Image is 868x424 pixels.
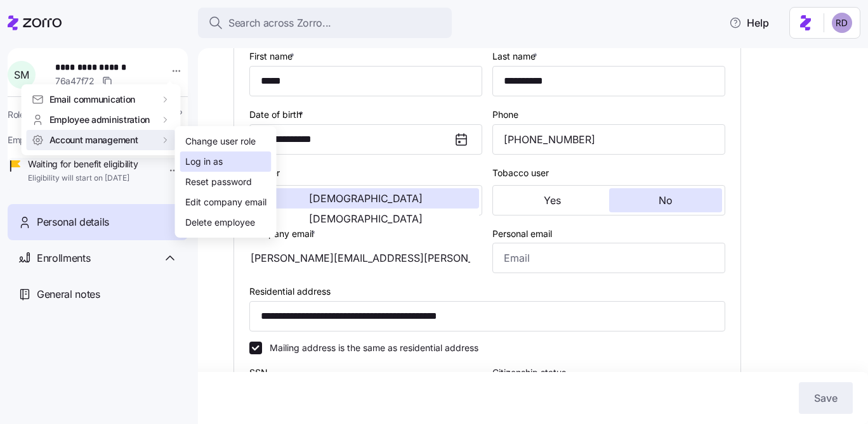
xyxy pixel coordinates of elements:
div: Edit company email [185,195,266,209]
span: Employee administration [49,113,150,126]
span: Account management [49,134,138,146]
div: Log in as [185,155,223,169]
div: Delete employee [185,215,255,229]
span: Email communication [49,93,136,106]
div: Reset password [185,175,252,189]
div: Change user role [185,134,256,148]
